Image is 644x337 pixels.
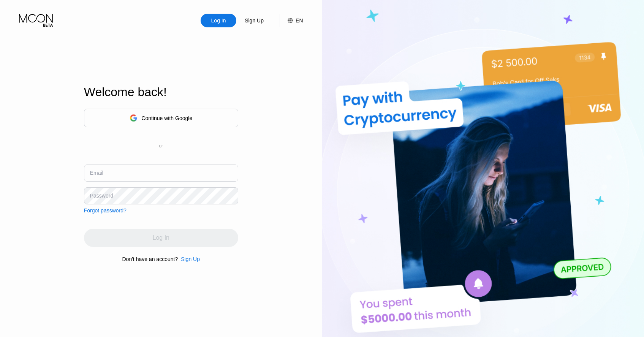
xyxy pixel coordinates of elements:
[84,109,238,127] div: Continue with Google
[159,143,163,149] div: or
[84,207,127,214] div: Forgot password?
[178,256,200,262] div: Sign Up
[296,17,303,24] div: EN
[90,193,113,199] div: Password
[181,256,200,262] div: Sign Up
[244,17,264,24] div: Sign Up
[141,115,192,121] div: Continue with Google
[236,14,272,27] div: Sign Up
[201,14,236,27] div: Log In
[90,170,103,176] div: Email
[84,85,238,99] div: Welcome back!
[280,14,303,27] div: EN
[122,256,178,262] div: Don't have an account?
[210,17,227,24] div: Log In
